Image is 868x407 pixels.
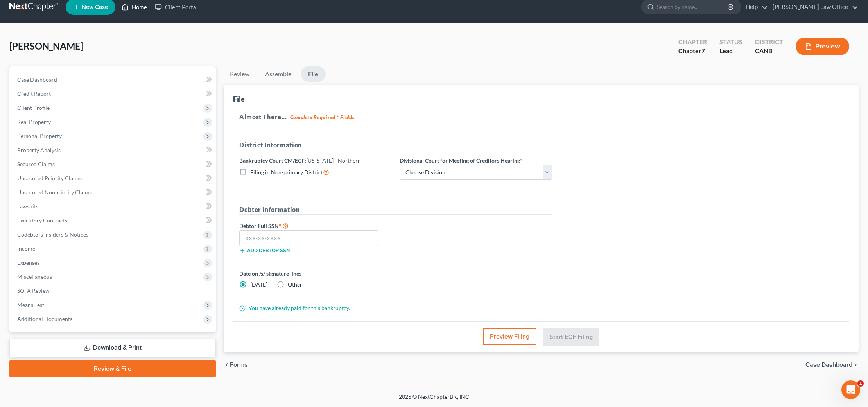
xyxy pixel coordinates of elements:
div: Lead [719,47,742,56]
span: Unsecured Priority Claims [17,175,82,181]
span: Secured Claims [17,161,55,167]
span: Case Dashboard [17,76,57,83]
a: Review [224,66,256,82]
span: Means Test [17,301,44,308]
div: File [233,94,245,104]
a: Case Dashboard [11,73,216,87]
span: Filing in Non-primary District [250,169,323,176]
span: Additional Documents [17,316,72,322]
a: Property Analysis [11,143,216,157]
div: Status [719,38,742,47]
strong: Complete Required * Fields [290,114,355,120]
span: Case Dashboard [805,362,852,368]
span: Income [17,245,35,252]
span: Lawsuits [17,203,38,210]
a: Review & File [9,360,216,377]
label: Date on /s/ signature lines [239,269,392,278]
span: Real Property [17,118,51,125]
span: Personal Property [17,133,62,139]
span: SOFA Review [17,287,50,294]
a: SOFA Review [11,284,216,298]
div: You have already paid for this bankruptcy. [235,304,556,312]
h5: Almost There... [239,112,843,122]
span: Executory Contracts [17,217,67,224]
span: Codebtors Insiders & Notices [17,231,88,238]
a: Case Dashboard chevron_right [805,362,859,368]
div: Chapter [678,38,707,47]
div: Chapter [678,47,707,56]
span: Expenses [17,259,39,266]
div: District [755,38,783,47]
a: Credit Report [11,87,216,101]
i: chevron_right [852,362,859,368]
span: 7 [701,47,705,54]
button: Preview [796,38,849,55]
a: File [301,66,326,82]
a: Assemble [259,66,298,82]
button: Add debtor SSN [239,247,290,254]
span: 1 [857,380,864,387]
label: Debtor Full SSN [235,221,396,230]
span: New Case [82,4,108,10]
span: Forms [230,362,247,368]
span: Miscellaneous [17,273,52,280]
a: Lawsuits [11,199,216,213]
span: Other [288,281,302,288]
h5: Debtor Information [239,205,552,215]
input: XXX-XX-XXXX [239,230,378,246]
button: chevron_left Forms [224,362,258,368]
h5: District Information [239,140,552,150]
a: Download & Print [9,339,216,357]
button: Start ECF Filing [543,328,599,346]
a: Unsecured Nonpriority Claims [11,185,216,199]
span: [DATE] [250,281,267,288]
i: chevron_left [224,362,230,368]
span: [PERSON_NAME] [9,40,83,52]
label: Bankruptcy Court CM/ECF: [239,156,361,165]
a: Executory Contracts [11,213,216,228]
a: Unsecured Priority Claims [11,171,216,185]
span: Client Profile [17,104,50,111]
iframe: Intercom live chat [841,380,860,399]
a: Secured Claims [11,157,216,171]
div: CANB [755,47,783,56]
label: Divisional Court for Meeting of Creditors Hearing [400,156,522,165]
div: 2025 © NextChapterBK, INC [211,393,657,407]
span: Credit Report [17,90,51,97]
span: Unsecured Nonpriority Claims [17,189,92,195]
span: Property Analysis [17,147,61,153]
span: [US_STATE] - Northern [306,157,361,164]
button: Preview Filing [483,328,536,345]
